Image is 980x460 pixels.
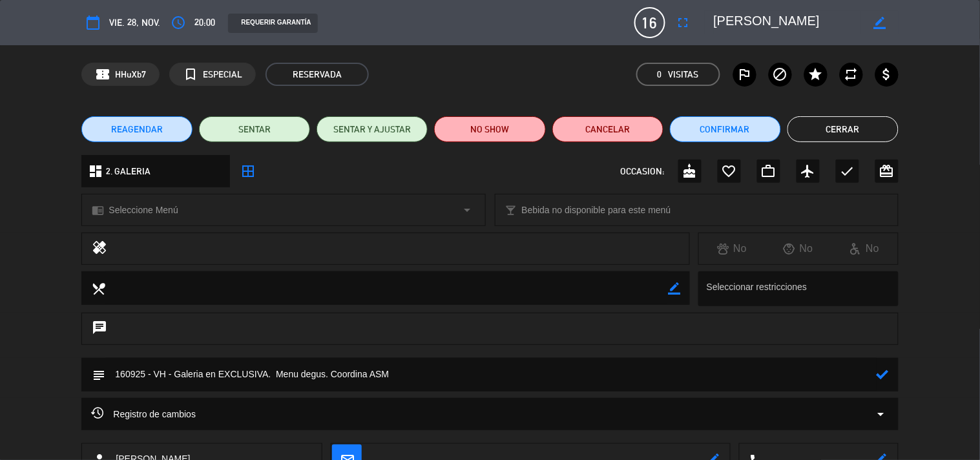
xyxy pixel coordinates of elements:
[658,67,662,82] span: 0
[879,67,895,82] i: attach_money
[228,14,317,33] div: REQUERIR GARANTÍA
[183,67,198,82] i: turned_in_not
[91,281,105,295] i: local_dining
[808,67,824,82] i: star
[111,123,163,136] span: REAGENDAR
[699,240,766,257] div: No
[91,368,105,382] i: subject
[317,116,428,142] button: SENTAR Y AJUSTAR
[505,204,517,216] i: local_bar
[109,15,160,30] span: vie. 28, nov.
[840,163,855,179] i: check
[460,202,475,218] i: arrow_drop_down
[203,67,242,82] span: ESPECIAL
[266,63,369,86] span: RESERVADA
[672,11,695,34] button: fullscreen
[92,204,104,216] i: chrome_reader_mode
[873,406,889,422] i: arrow_drop_down
[92,320,107,338] i: chat
[81,11,105,34] button: calendar_today
[668,282,680,295] i: border_color
[831,240,898,257] div: No
[844,67,859,82] i: repeat
[95,67,110,82] span: confirmation_number
[669,67,699,82] em: Visitas
[552,116,663,142] button: Cancelar
[167,11,190,34] button: access_time
[434,116,545,142] button: NO SHOW
[773,67,788,82] i: block
[621,164,665,179] span: OCCASION:
[873,17,886,29] i: border_color
[670,116,781,142] button: Confirmar
[682,163,698,179] i: cake
[115,67,146,82] span: HHuXb7
[109,203,178,218] span: Seleccione Menú
[88,163,103,179] i: dashboard
[194,15,215,30] span: 20:00
[199,116,310,142] button: SENTAR
[787,116,899,142] button: Cerrar
[765,240,831,257] div: No
[106,164,151,179] span: 2. GALERIA
[800,163,816,179] i: airplanemode_active
[676,15,691,30] i: fullscreen
[634,7,665,38] span: 16
[522,203,671,218] span: Bebida no disponible para este menú
[92,240,107,258] i: healing
[240,163,256,179] i: border_all
[761,163,777,179] i: work_outline
[91,406,196,422] span: Registro de cambios
[737,67,753,82] i: outlined_flag
[879,163,895,179] i: card_giftcard
[171,15,186,30] i: access_time
[85,15,101,30] i: calendar_today
[81,116,193,142] button: REAGENDAR
[722,163,737,179] i: favorite_border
